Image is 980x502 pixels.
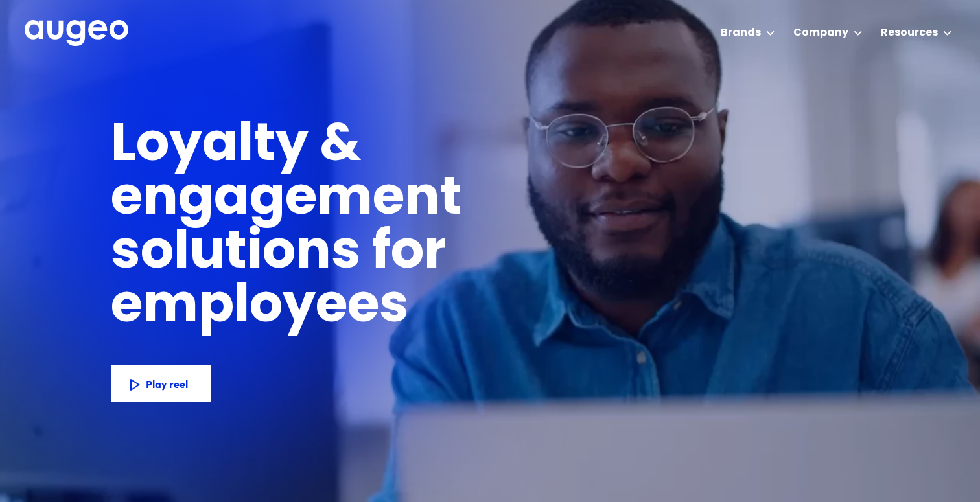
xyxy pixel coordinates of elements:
[25,20,128,47] a: home
[25,20,128,47] img: Augeo's full logo in white.
[793,25,848,41] div: Company
[111,120,671,281] h1: Loyalty & engagement solutions for
[111,281,432,335] h1: employees
[721,25,761,41] div: Brands
[881,25,938,41] div: Resources
[111,365,211,402] a: Play reel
